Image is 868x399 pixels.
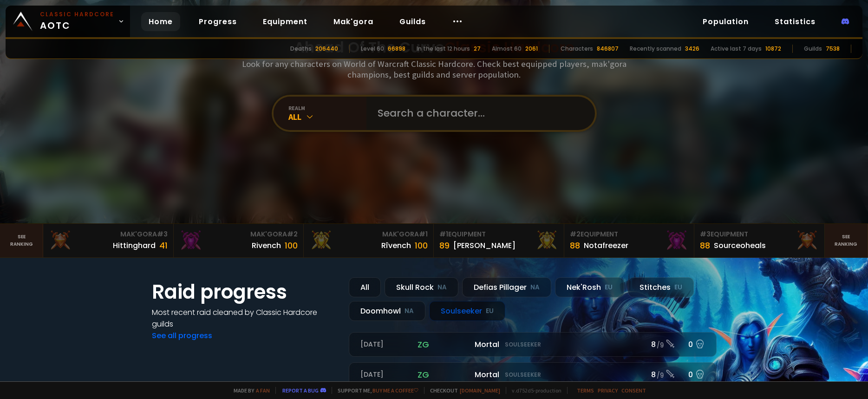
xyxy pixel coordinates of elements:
div: 100 [285,239,298,252]
div: [PERSON_NAME] [453,240,516,251]
div: Recently scanned [630,45,681,53]
div: Almost 60 [492,45,522,53]
div: Doomhowl [349,301,425,321]
small: NA [530,283,540,292]
a: Consent [621,387,646,394]
span: # 2 [287,229,298,239]
span: v. d752d5 - production [506,387,561,394]
h1: Raid progress [152,277,338,307]
div: Mak'Gora [309,229,428,239]
small: EU [486,307,494,316]
div: 846807 [597,45,619,53]
div: Equipment [570,229,688,239]
a: Seeranking [825,224,868,257]
small: NA [405,307,414,316]
div: Characters [561,45,593,53]
a: a fan [256,387,270,394]
div: 89 [439,239,450,252]
a: #2Equipment88Notafreezer [564,224,694,257]
span: # 1 [439,229,448,239]
div: Skull Rock [385,277,458,297]
span: Support me, [332,387,418,394]
a: Guilds [392,12,433,31]
a: Buy me a coffee [372,387,418,394]
div: Nek'Rosh [555,277,624,297]
a: Mak'Gora#2Rivench100 [174,224,304,257]
div: Guilds [804,45,822,53]
a: Mak'Gora#1Rîvench100 [304,224,434,257]
div: All [349,277,381,297]
div: Stitches [628,277,694,297]
div: Deaths [290,45,312,53]
small: EU [674,283,682,292]
a: Mak'Gora#3Hittinghard41 [43,224,173,257]
input: Search a character... [372,97,584,130]
a: Report a bug [282,387,319,394]
div: 10872 [765,45,781,53]
div: Sourceoheals [714,240,766,251]
a: See all progress [152,330,212,341]
div: All [288,111,366,122]
div: Mak'Gora [49,229,167,239]
small: EU [605,283,613,292]
div: Rîvench [381,240,411,251]
div: 88 [700,239,710,252]
div: Notafreezer [584,240,628,251]
div: Active last 7 days [711,45,762,53]
a: [DOMAIN_NAME] [460,387,500,394]
span: # 3 [700,229,711,239]
div: 3426 [685,45,699,53]
div: 206440 [315,45,338,53]
div: 66898 [388,45,405,53]
div: Mak'Gora [179,229,298,239]
a: [DATE]zgMortalSoulseeker8 /90 [349,362,717,387]
a: Equipment [255,12,315,31]
span: # 2 [570,229,581,239]
span: Made by [228,387,270,394]
span: AOTC [40,10,114,33]
div: Hittinghard [113,240,156,251]
a: Home [141,12,180,31]
span: # 3 [157,229,168,239]
a: Terms [577,387,594,394]
a: #1Equipment89[PERSON_NAME] [434,224,564,257]
small: Classic Hardcore [40,10,114,19]
div: Level 60 [361,45,384,53]
a: Mak'gora [326,12,381,31]
div: Soulseeker [429,301,505,321]
a: Classic HardcoreAOTC [6,6,130,37]
h3: Look for any characters on World of Warcraft Classic Hardcore. Check best equipped players, mak'g... [238,59,630,80]
div: 100 [415,239,428,252]
span: # 1 [419,229,428,239]
div: 27 [474,45,481,53]
div: Rivench [252,240,281,251]
div: Defias Pillager [462,277,551,297]
a: Population [695,12,756,31]
a: Statistics [767,12,823,31]
div: 7538 [826,45,840,53]
h4: Most recent raid cleaned by Classic Hardcore guilds [152,307,338,330]
a: Progress [191,12,244,31]
div: 88 [570,239,580,252]
div: 2061 [525,45,538,53]
div: In the last 12 hours [417,45,470,53]
div: Equipment [700,229,818,239]
a: #3Equipment88Sourceoheals [694,224,824,257]
span: Checkout [424,387,500,394]
div: Equipment [439,229,558,239]
div: realm [288,105,366,111]
small: NA [437,283,447,292]
a: [DATE]zgMortalSoulseeker8 /90 [349,332,717,357]
a: Privacy [598,387,618,394]
div: 41 [159,239,168,252]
